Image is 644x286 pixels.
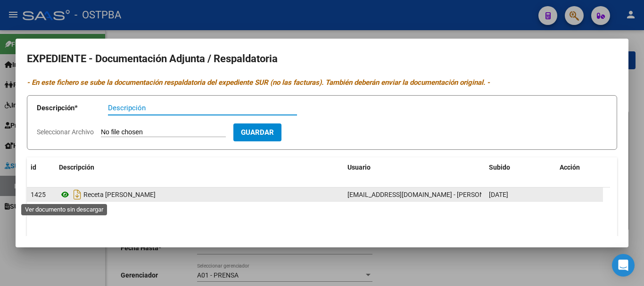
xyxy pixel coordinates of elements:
span: Subido [489,163,510,171]
span: 1425 [31,191,46,198]
div: Open Intercom Messenger [612,254,635,277]
span: Seleccionar Archivo [37,128,94,136]
datatable-header-cell: Descripción [55,157,344,178]
h2: EXPEDIENTE - Documentación Adjunta / Respaldatoria [27,50,617,68]
datatable-header-cell: Acción [556,157,603,178]
i: - En este fichero se sube la documentación respaldatoria del expediente SUR (no las facturas). Ta... [27,78,490,87]
datatable-header-cell: Subido [485,157,556,178]
p: Descripción [37,103,108,114]
span: [DATE] [489,191,508,198]
datatable-header-cell: id [27,157,55,178]
span: id [31,163,36,171]
span: Usuario [347,163,371,171]
span: Descripción [59,163,94,171]
span: Acción [560,163,580,171]
button: Guardar [233,123,281,141]
i: Descargar documento [71,187,83,202]
span: [EMAIL_ADDRESS][DOMAIN_NAME] - [PERSON_NAME] [347,191,507,198]
datatable-header-cell: Usuario [344,157,485,178]
span: Receta [PERSON_NAME] [83,191,156,198]
span: Guardar [241,129,274,137]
